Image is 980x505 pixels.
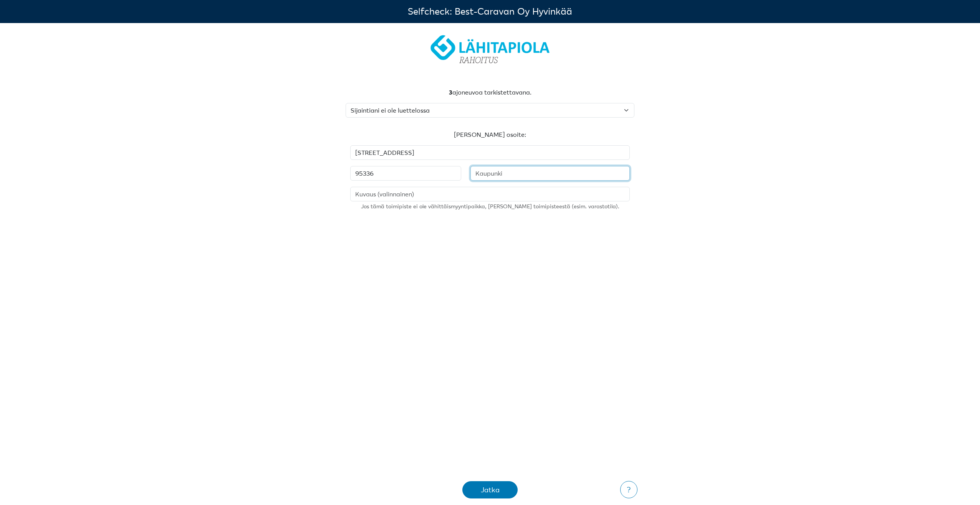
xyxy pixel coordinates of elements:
button: Jatka [462,481,518,498]
p: [PERSON_NAME] osoite: [350,130,630,139]
strong: 3 [449,88,452,96]
h1: Selfcheck: Best-Caravan Oy Hyvinkää [408,6,572,17]
div: Jatka [472,485,508,495]
input: Postinumero [350,166,461,181]
img: LähiTapiola Rahoitus [425,29,555,72]
small: Jos tämä toimipiste ei ole vähittäismyyntipaikka, [PERSON_NAME] toimipisteestä (esim. varastotila). [361,203,619,210]
input: Kuvaus (valinnainen) [350,187,630,201]
input: Kaupunki [470,166,630,181]
input: Osoite [350,145,630,160]
div: ajoneuvoa tarkistettavana. [346,88,634,97]
button: ? [620,481,637,498]
div: ? [625,485,632,495]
